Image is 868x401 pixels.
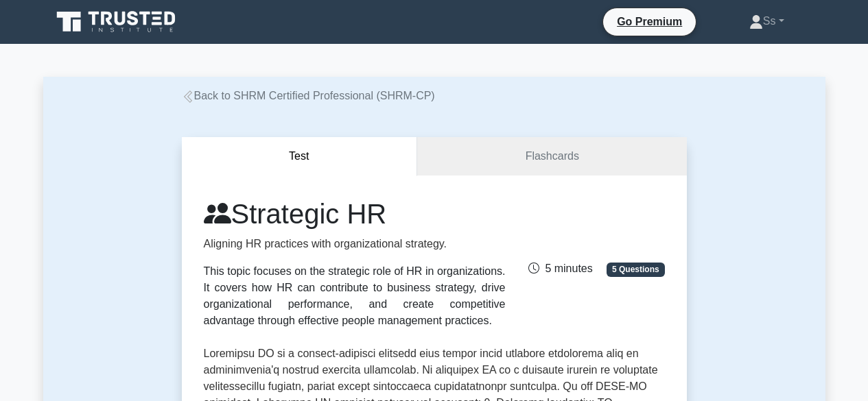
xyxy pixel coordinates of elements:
[528,263,592,274] span: 5 minutes
[716,8,817,35] a: Ss
[607,263,664,276] span: 5 Questions
[204,263,506,329] div: This topic focuses on the strategic role of HR in organizations. It covers how HR can contribute ...
[182,90,435,101] a: Back to SHRM Certified Professional (SHRM-CP)
[417,137,686,176] a: Flashcards
[182,137,418,176] button: Test
[204,236,506,252] p: Aligning HR practices with organizational strategy.
[609,13,690,30] a: Go Premium
[204,197,506,230] h1: Strategic HR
